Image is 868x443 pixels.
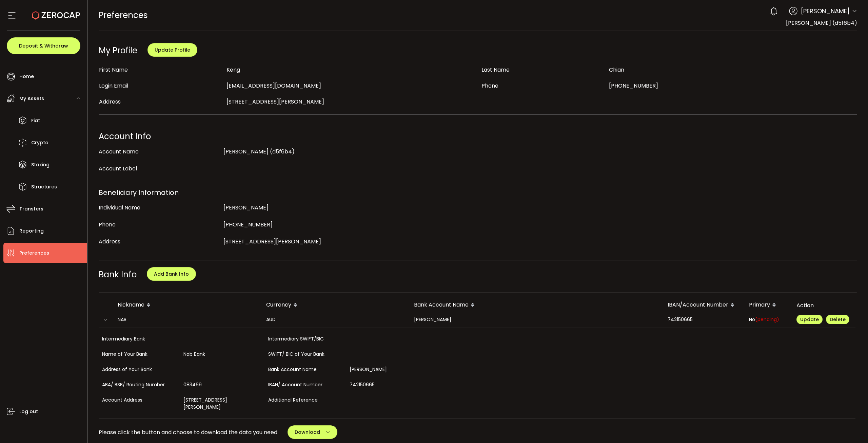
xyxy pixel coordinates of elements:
[99,9,148,21] span: Preferences
[481,82,498,90] span: Phone
[662,299,744,311] div: IBAN/Account Number
[99,145,220,159] div: Account Name
[19,72,34,81] span: Home
[99,392,180,415] div: Account Address
[223,238,321,245] span: [STREET_ADDRESS][PERSON_NAME]
[786,19,857,27] span: [PERSON_NAME] (d5f6b4)
[265,331,346,347] div: Intermediary SWIFT/BIC
[662,316,744,324] div: 742150665
[744,299,791,311] div: Primary
[99,162,220,176] div: Account Label
[609,82,658,90] span: [PHONE_NUMBER]
[796,315,823,324] button: Update
[31,138,48,148] span: Crypto
[826,315,849,324] button: Delete
[180,347,265,362] div: Nab Bank
[481,66,510,74] span: Last Name
[99,45,137,56] div: My Profile
[31,116,40,126] span: Fiat
[99,331,180,347] div: Intermediary Bank
[226,66,240,74] span: Keng
[99,82,128,90] span: Login Email
[155,47,190,53] span: Update Profile
[99,98,121,106] span: Address
[112,316,261,324] div: NAB
[265,377,346,392] div: IBAN/ Account Number
[223,148,295,155] span: [PERSON_NAME] (d5f6b4)
[295,429,320,436] span: Download
[409,316,662,324] div: [PERSON_NAME]
[7,37,80,54] button: Deposit & Withdraw
[789,370,868,443] iframe: Chat Widget
[99,347,180,362] div: Name of Your Bank
[830,316,846,323] span: Delete
[800,316,819,323] span: Update
[265,362,346,377] div: Bank Account Name
[801,6,850,16] span: [PERSON_NAME]
[19,43,68,48] span: Deposit & Withdraw
[99,130,857,143] div: Account Info
[409,299,662,311] div: Bank Account Name
[346,377,431,392] div: 742150665
[744,316,791,324] div: No
[19,204,43,214] span: Transfers
[99,218,220,232] div: Phone
[99,428,277,437] span: Please click the button and choose to download the data you need
[791,301,855,309] div: Action
[223,204,269,211] span: [PERSON_NAME]
[19,94,44,104] span: My Assets
[31,182,57,192] span: Structures
[609,66,624,74] span: Chian
[226,98,324,106] span: [STREET_ADDRESS][PERSON_NAME]
[288,425,337,439] button: Download
[99,362,180,377] div: Address of Your Bank
[19,226,44,236] span: Reporting
[265,392,346,415] div: Additional Reference
[147,43,197,57] button: Update Profile
[147,267,196,281] button: Add Bank Info
[99,377,180,392] div: ABA/ BSB/ Routing Number
[112,299,261,311] div: Nickname
[99,201,220,215] div: Individual Name
[265,347,346,362] div: SWIFT/ BIC of Your Bank
[31,160,50,170] span: Staking
[261,316,409,324] div: AUD
[226,82,321,90] span: [EMAIL_ADDRESS][DOMAIN_NAME]
[99,186,857,199] div: Beneficiary Information
[19,407,38,417] span: Log out
[99,269,137,280] span: Bank Info
[99,235,220,248] div: Address
[223,221,273,228] span: [PHONE_NUMBER]
[154,271,189,277] span: Add Bank Info
[180,392,265,415] div: [STREET_ADDRESS][PERSON_NAME]
[755,316,779,323] span: (pending)
[346,362,431,377] div: [PERSON_NAME]
[180,377,265,392] div: 083469
[19,248,49,258] span: Preferences
[261,299,409,311] div: Currency
[99,66,128,74] span: First Name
